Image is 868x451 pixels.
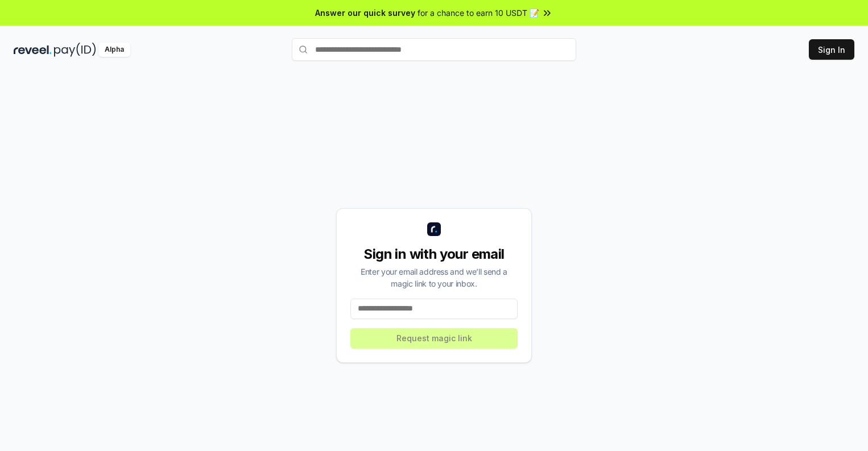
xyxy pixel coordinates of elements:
[350,266,518,289] div: Enter your email address and we’ll send a magic link to your inbox.
[418,7,539,19] span: for a chance to earn 10 USDT 📝
[315,7,415,19] span: Answer our quick survey
[427,222,441,236] img: logo_small
[98,43,130,57] div: Alpha
[14,43,52,57] img: reveel_dark
[809,39,854,60] button: Sign In
[54,43,96,57] img: pay_id
[350,245,518,263] div: Sign in with your email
